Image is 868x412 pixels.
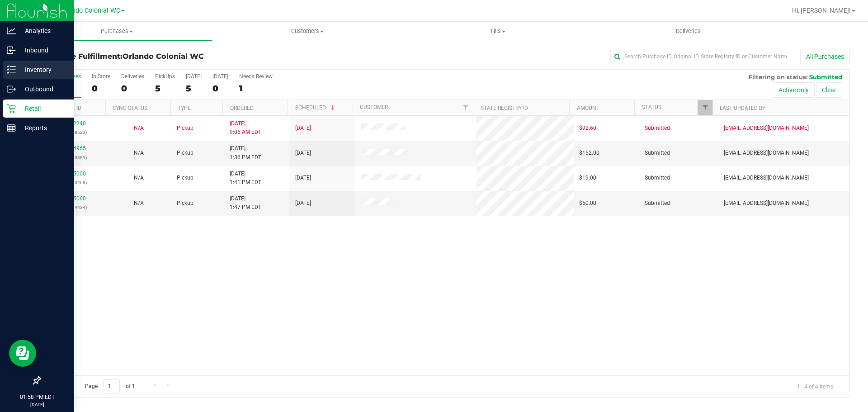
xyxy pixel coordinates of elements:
[60,7,120,14] span: Orlando Colonial WC
[92,73,110,80] div: In Store
[403,27,592,35] span: Tills
[645,124,670,133] span: Submitted
[579,149,599,157] span: $152.00
[61,120,86,127] a: 12022240
[22,22,212,41] a: Purchases
[134,150,144,156] span: Not Applicable
[121,73,144,80] div: Deliveries
[7,123,16,133] inline-svg: Reports
[40,52,310,61] h3: Purchase Fulfillment:
[123,52,204,61] span: Orlando Colonial WC
[155,73,175,80] div: PickUps
[61,145,86,152] a: 12024965
[458,100,473,115] a: Filter
[9,340,36,367] iframe: Resource center
[92,83,110,94] div: 0
[16,64,70,75] p: Inventory
[724,149,809,157] span: [EMAIL_ADDRESS][DOMAIN_NAME]
[177,124,193,133] span: Pickup
[593,22,783,41] a: Deliveries
[4,393,70,401] p: 01:58 PM EDT
[230,144,261,161] span: [DATE] 1:36 PM EDT
[22,27,212,35] span: Purchases
[134,199,144,208] button: N/A
[77,379,142,393] span: Page of 1
[402,22,593,41] a: Tills
[749,73,807,81] span: Filtering on status:
[16,25,70,36] p: Analytics
[134,200,144,206] span: Not Applicable
[239,83,273,94] div: 1
[134,149,144,157] button: N/A
[230,119,261,137] span: [DATE] 9:05 AM EDT
[134,175,144,181] span: Not Applicable
[724,124,809,133] span: [EMAIL_ADDRESS][DOMAIN_NAME]
[61,170,86,177] a: 12025000
[295,124,311,133] span: [DATE]
[295,174,311,182] span: [DATE]
[7,46,16,55] inline-svg: Inbound
[610,50,791,63] input: Search Purchase ID, Original ID, State Registry ID or Customer Name...
[724,199,809,208] span: [EMAIL_ADDRESS][DOMAIN_NAME]
[16,103,70,114] p: Retail
[4,401,70,408] p: [DATE]
[642,104,661,110] a: Status
[773,82,815,98] button: Active only
[16,84,70,95] p: Outbound
[792,7,851,14] span: Hi, [PERSON_NAME]!
[134,124,144,133] button: N/A
[295,104,336,111] a: Scheduled
[230,105,254,111] a: Ordered
[481,105,528,111] a: State Registry ID
[816,82,842,98] button: Clear
[61,195,86,202] a: 12025060
[720,105,765,111] a: Last Updated By
[212,83,228,94] div: 0
[809,73,842,81] span: Submitted
[178,105,191,111] a: Type
[664,27,713,35] span: Deliveries
[113,105,147,111] a: Sync Status
[645,199,670,208] span: Submitted
[177,149,193,157] span: Pickup
[230,194,261,212] span: [DATE] 1:47 PM EDT
[7,26,16,35] inline-svg: Analytics
[155,83,175,94] div: 5
[177,174,193,182] span: Pickup
[239,73,273,80] div: Needs Review
[121,83,144,94] div: 0
[645,174,670,182] span: Submitted
[7,85,16,94] inline-svg: Outbound
[579,124,596,133] span: $92.60
[212,22,402,41] a: Customers
[360,104,388,110] a: Customer
[134,125,144,131] span: Not Applicable
[186,73,202,80] div: [DATE]
[295,149,311,157] span: [DATE]
[295,199,311,208] span: [DATE]
[16,45,70,56] p: Inbound
[577,105,599,111] a: Amount
[724,174,809,182] span: [EMAIL_ADDRESS][DOMAIN_NAME]
[212,27,402,35] span: Customers
[230,170,261,187] span: [DATE] 1:41 PM EDT
[7,104,16,113] inline-svg: Retail
[579,199,596,208] span: $50.00
[104,379,120,393] input: 1
[177,199,193,208] span: Pickup
[645,149,670,157] span: Submitted
[698,100,712,115] a: Filter
[579,174,596,182] span: $19.00
[800,49,850,64] button: All Purchases
[186,83,202,94] div: 5
[16,123,70,133] p: Reports
[790,379,840,393] span: 1 - 4 of 4 items
[134,174,144,182] button: N/A
[7,65,16,74] inline-svg: Inventory
[212,73,228,80] div: [DATE]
